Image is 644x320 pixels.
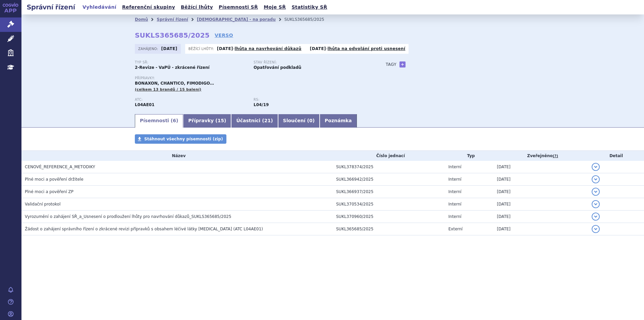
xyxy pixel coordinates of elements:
[333,151,445,161] th: Číslo jednací
[215,32,233,39] a: VERSO
[448,177,462,182] span: Interní
[135,114,183,128] a: Písemnosti (6)
[493,211,588,223] td: [DATE]
[448,189,462,194] span: Interní
[254,60,366,64] p: Stav řízení:
[157,17,188,22] a: Správní řízení
[144,137,223,141] span: Stáhnout všechny písemnosti (zip)
[135,76,372,80] p: Přípravky:
[173,118,176,123] span: 6
[235,46,302,51] a: lhůta na navrhování důkazů
[217,46,302,51] p: -
[333,186,445,198] td: SUKL366937/2025
[333,161,445,173] td: SUKL378374/2025
[448,202,462,207] span: Interní
[135,31,210,39] strong: SUKLS365685/2025
[21,2,80,12] h2: Správní řízení
[493,173,588,186] td: [DATE]
[25,214,231,219] span: Vyrozumění o zahájení SŘ_a_Usnesení o prodloužení lhůty pro navrhování důkazů_SUKLS365685/2025
[217,3,260,12] a: Písemnosti SŘ
[592,188,600,196] button: detail
[592,225,600,233] button: detail
[135,134,226,144] a: Stáhnout všechny písemnosti (zip)
[197,17,276,22] a: [DEMOGRAPHIC_DATA] - na poradu
[183,114,231,128] a: Přípravky (15)
[333,173,445,186] td: SUKL366942/2025
[21,151,333,161] th: Název
[80,3,118,12] a: Vyhledávání
[179,3,215,12] a: Běžící lhůty
[135,17,148,22] a: Domů
[284,14,333,25] li: SUKLS365685/2025
[138,46,159,51] span: Zahájeno:
[135,65,210,70] strong: 2-Revize - VaPÚ - zkrácené řízení
[135,60,247,64] p: Typ SŘ:
[278,114,320,128] a: Sloučení (0)
[189,46,215,51] span: Běžící lhůty:
[310,46,326,51] strong: [DATE]
[264,118,271,123] span: 21
[445,151,494,161] th: Typ
[328,46,406,51] a: lhůta na odvolání proti usnesení
[333,198,445,211] td: SUKL370534/2025
[218,118,224,123] span: 15
[161,46,177,51] strong: [DATE]
[135,102,155,107] strong: FINGOLIMOD
[399,61,406,67] a: +
[135,87,201,92] span: (celkem 13 brandů / 15 balení)
[493,161,588,173] td: [DATE]
[448,227,463,231] span: Externí
[135,81,214,86] span: BONAXON, CHANTICO, FIMODIGO…
[493,223,588,235] td: [DATE]
[592,200,600,208] button: detail
[553,154,558,158] abbr: (?)
[592,163,600,171] button: detail
[493,198,588,211] td: [DATE]
[493,186,588,198] td: [DATE]
[135,98,247,102] p: ATC:
[262,3,288,12] a: Moje SŘ
[217,46,233,51] strong: [DATE]
[592,175,600,183] button: detail
[309,118,313,123] span: 0
[448,165,462,169] span: Interní
[25,189,73,194] span: Plné moci a pověření ZP
[254,65,301,70] strong: Opatřování podkladů
[493,151,588,161] th: Zveřejněno
[25,177,84,182] span: Plné moci a pověření držitele
[254,102,269,107] strong: fingolimod
[320,114,357,128] a: Poznámka
[120,3,177,12] a: Referenční skupiny
[231,114,278,128] a: Účastníci (21)
[333,211,445,223] td: SUKL370960/2025
[289,3,329,12] a: Statistiky SŘ
[25,165,95,169] span: CENOVÉ_REFERENCE_A_METODIKY
[310,46,406,51] p: -
[333,223,445,235] td: SUKL365685/2025
[588,151,644,161] th: Detail
[25,227,263,231] span: Žádost o zahájení správního řízení o zkrácené revizi přípravků s obsahem léčivé látky fingolimod ...
[254,98,366,102] p: RS:
[386,60,396,68] h3: Tagy
[592,213,600,221] button: detail
[25,202,61,207] span: Validační protokol
[448,214,462,219] span: Interní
